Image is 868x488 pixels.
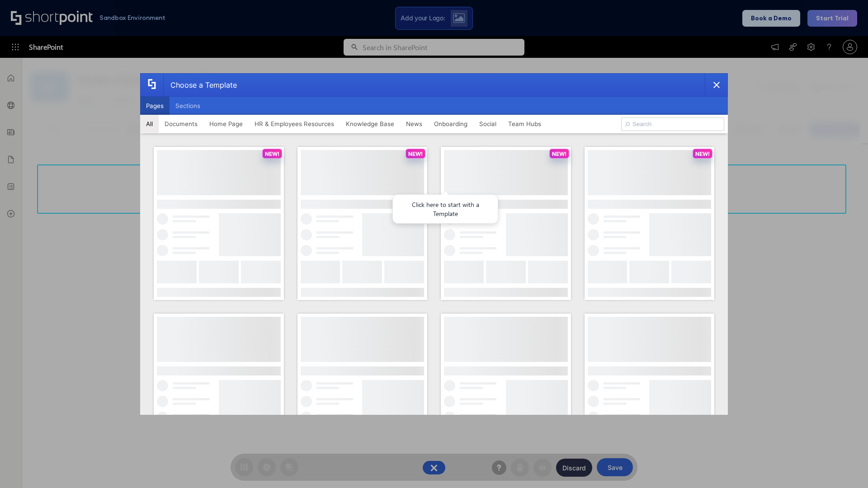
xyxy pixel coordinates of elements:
[428,115,473,133] button: Onboarding
[621,117,724,131] input: Search
[140,97,170,115] button: Pages
[140,115,159,133] button: All
[823,445,868,488] iframe: Chat Widget
[340,115,400,133] button: Knowledge Base
[203,115,249,133] button: Home Page
[502,115,547,133] button: Team Hubs
[552,150,566,157] p: NEW!
[170,97,206,115] button: Sections
[265,150,279,157] p: NEW!
[408,150,423,157] p: NEW!
[473,115,502,133] button: Social
[695,150,710,157] p: NEW!
[159,115,203,133] button: Documents
[140,73,728,415] div: template selector
[163,74,237,96] div: Choose a Template
[400,115,428,133] button: News
[249,115,340,133] button: HR & Employees Resources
